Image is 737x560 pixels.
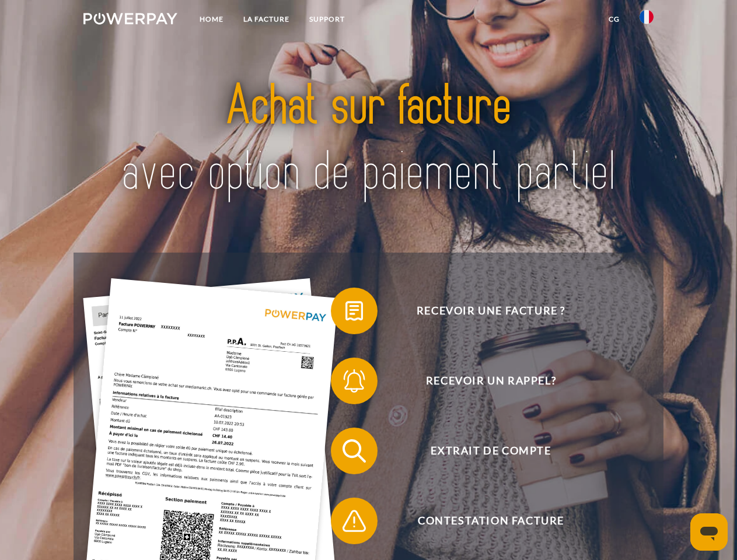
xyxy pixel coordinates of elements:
span: Extrait de compte [348,428,634,474]
span: Contestation Facture [348,498,634,544]
button: Extrait de compte [331,428,634,474]
a: Support [299,9,355,30]
a: Home [190,9,233,30]
span: Recevoir une facture ? [348,288,634,334]
button: Recevoir une facture ? [331,288,634,334]
img: title-powerpay_fr.svg [111,56,626,223]
button: Recevoir un rappel? [331,358,634,404]
a: LA FACTURE [233,9,299,30]
button: Contestation Facture [331,498,634,544]
img: qb_bill.svg [340,296,369,325]
img: qb_search.svg [340,436,369,466]
img: logo-powerpay-white.svg [83,13,177,24]
img: qb_bell.svg [340,366,369,395]
iframe: Bouton de lancement de la fenêtre de messagerie [690,513,728,551]
img: qb_warning.svg [340,506,369,535]
a: CG [599,9,630,30]
span: Recevoir un rappel? [348,358,634,404]
img: fr [640,10,654,24]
